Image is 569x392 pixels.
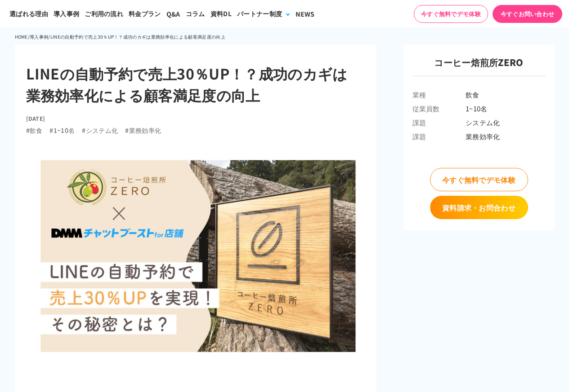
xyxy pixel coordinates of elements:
[412,56,546,76] h3: コーヒー焙煎所ZERO
[30,33,48,40] a: 導入事例
[26,126,43,135] li: #飲食
[466,132,546,141] span: 業務効率化
[412,118,466,127] span: 課題
[430,168,528,191] a: 今すぐ無料でデモ体験
[430,196,528,219] a: 資料請求・お問合わせ
[466,118,546,127] span: システム化
[82,126,118,135] li: #システム化
[26,115,45,122] time: [DATE]
[412,90,466,99] span: 業種
[125,126,161,135] li: #業務効率化
[15,33,28,40] a: HOME
[493,5,562,23] a: 今すぐお問い合わせ
[50,31,225,42] li: LINEの自動予約で売上30％UP！？成功のカギは業務効率化による顧客満足度の向上
[412,132,466,141] span: 課題
[237,9,282,18] div: パートナー制度
[49,126,75,135] li: #1~10名
[466,90,546,99] span: 飲食
[48,31,50,42] li: /
[28,31,30,42] li: /
[414,5,488,23] a: 今すぐ無料でデモ体験
[26,62,365,106] h1: LINEの自動予約で売上30％UP！？成功のカギは 業務効率化による顧客満足度の向上
[412,104,466,113] span: 従業員数
[466,104,546,113] span: 1~10名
